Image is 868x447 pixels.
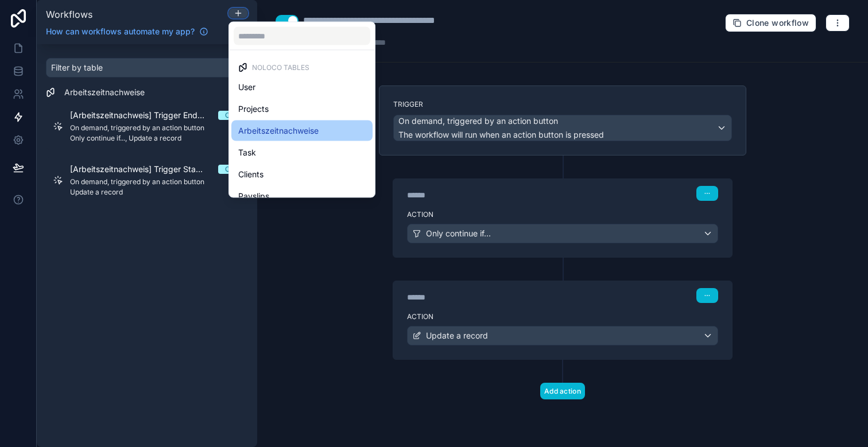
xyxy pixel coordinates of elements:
span: Arbeitszeitnachweise [238,124,319,138]
span: User [238,80,255,94]
span: Task [238,146,256,160]
span: Clients [238,168,263,181]
span: Payslips [238,189,269,203]
span: Projects [238,102,269,116]
span: Noloco tables [252,63,309,72]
